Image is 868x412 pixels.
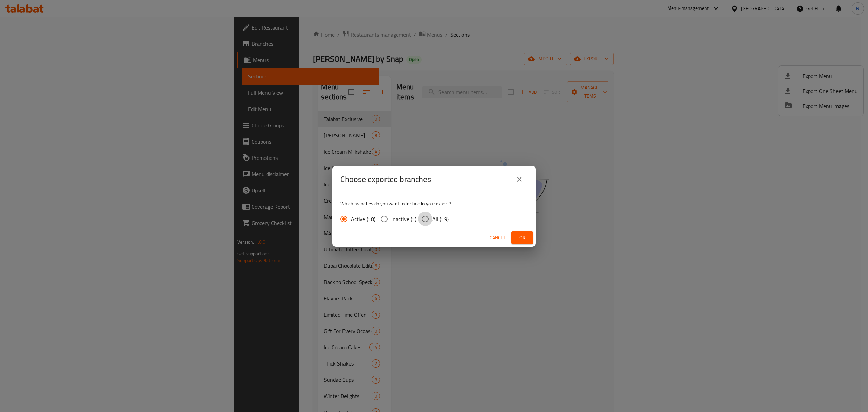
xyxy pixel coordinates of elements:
span: Inactive (1) [391,215,416,223]
span: Active (18) [351,215,375,223]
button: Ok [511,231,533,244]
span: Cancel [490,233,506,242]
h2: Choose exported branches [340,174,431,185]
button: Cancel [487,231,509,244]
p: Which branches do you want to include in your export? [340,200,528,207]
span: Ok [517,233,528,242]
span: All (19) [432,215,449,223]
button: close [511,171,528,187]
